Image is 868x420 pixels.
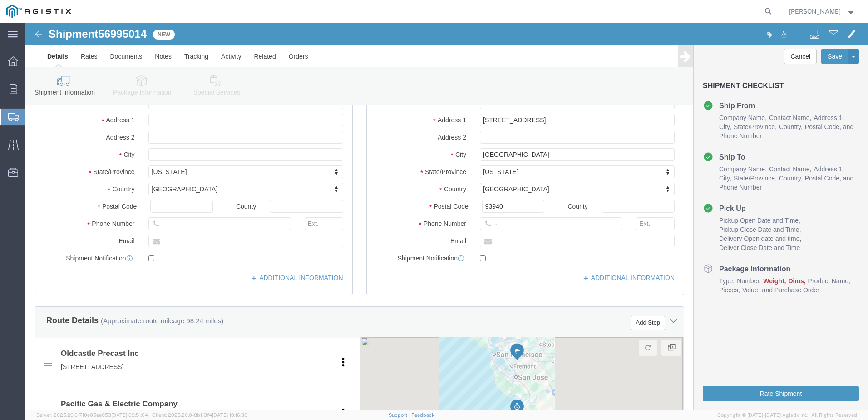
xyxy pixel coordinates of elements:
span: Server: 2025.20.0-710e05ee653 [36,412,148,418]
img: logo [6,5,71,18]
a: Support [389,412,411,418]
span: Fahim Zaman [789,6,841,16]
button: [PERSON_NAME] [789,6,856,17]
a: Feedback [411,412,434,418]
span: Copyright © [DATE]-[DATE] Agistix Inc., All Rights Reserved [717,411,857,419]
iframe: FS Legacy Container [25,23,868,410]
span: [DATE] 10:16:38 [212,412,247,418]
span: Client: 2025.20.0-8b113f4 [152,412,247,418]
span: [DATE] 09:51:04 [111,412,148,418]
